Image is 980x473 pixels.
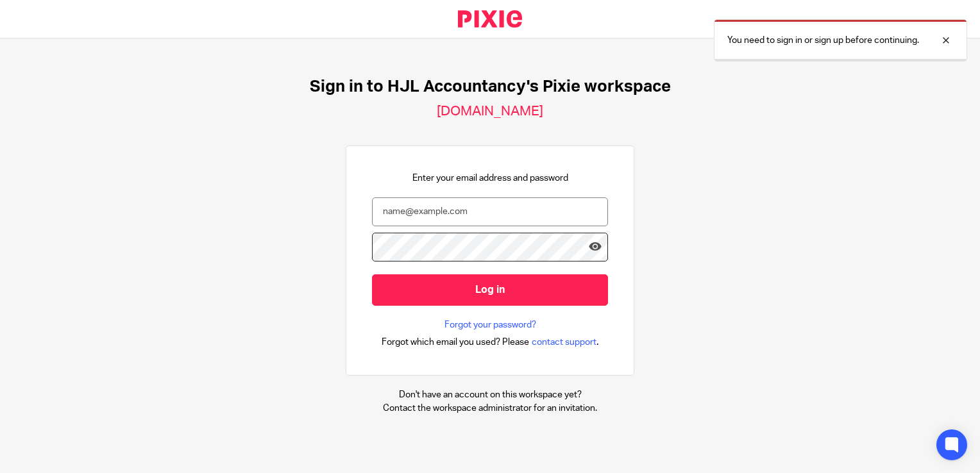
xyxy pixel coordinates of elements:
p: Don't have an account on this workspace yet? [383,388,597,401]
p: Contact the workspace administrator for an invitation. [383,402,597,415]
input: name@example.com [372,197,608,226]
a: Forgot your password? [444,319,536,331]
div: . [382,335,599,349]
input: Log in [372,274,608,306]
h2: [DOMAIN_NAME] [437,103,543,120]
p: You need to sign in or sign up before continuing. [727,34,919,47]
span: Forgot which email you used? Please [382,336,529,349]
span: contact support [532,336,596,349]
p: Enter your email address and password [412,172,568,185]
h1: Sign in to HJL Accountancy's Pixie workspace [310,77,671,97]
